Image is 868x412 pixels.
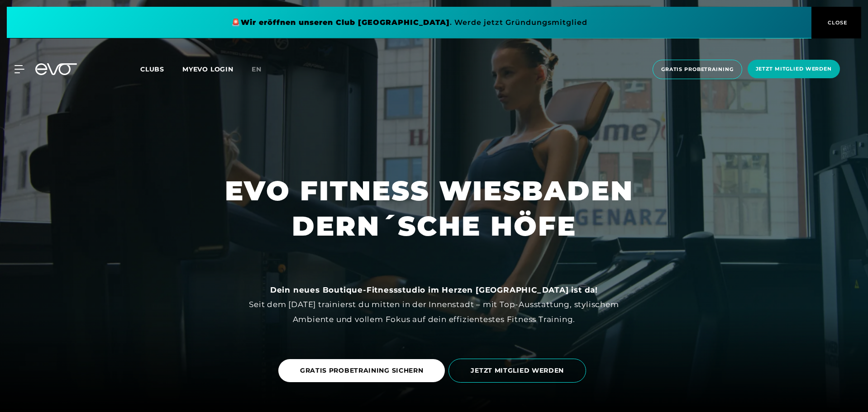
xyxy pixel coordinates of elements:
[278,359,445,382] a: GRATIS PROBETRAINING SICHERN
[300,366,424,375] span: GRATIS PROBETRAINING SICHERN
[140,65,164,73] span: Clubs
[140,65,182,73] a: Clubs
[661,66,734,73] span: Gratis Probetraining
[230,283,638,327] div: Seit dem [DATE] trainierst du mitten in der Innenstadt – mit Top-Ausstattung, stylischem Ambiente...
[756,65,832,73] span: Jetzt Mitglied werden
[182,65,234,73] a: MYEVO LOGIN
[448,352,590,389] a: JETZT MITGLIED WERDEN
[471,366,564,375] span: JETZT MITGLIED WERDEN
[270,285,598,294] strong: Dein neues Boutique-Fitnessstudio im Herzen [GEOGRAPHIC_DATA] ist da!
[252,64,272,75] a: en
[225,173,643,244] h1: EVO FITNESS WIESBADEN DERN´SCHE HÖFE
[811,7,861,38] button: CLOSE
[252,65,262,73] span: en
[650,60,745,79] a: Gratis Probetraining
[745,60,843,79] a: Jetzt Mitglied werden
[825,19,848,27] span: CLOSE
